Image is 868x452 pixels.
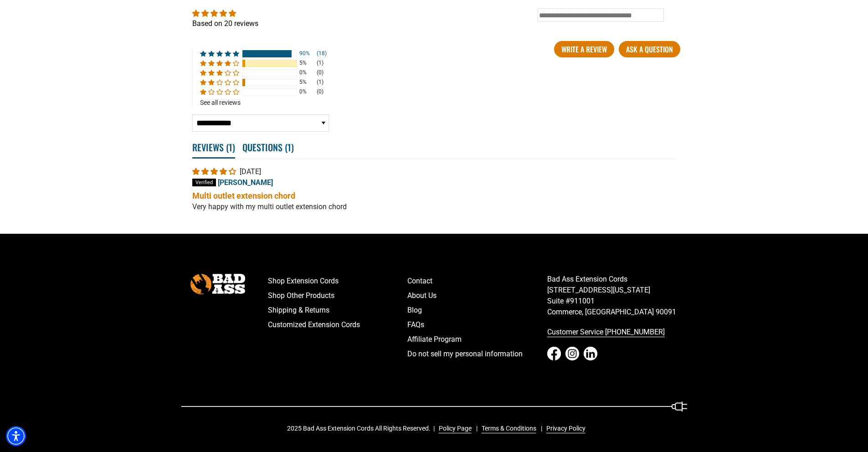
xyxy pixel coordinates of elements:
[554,41,614,57] a: Write A Review
[192,202,676,212] p: Very happy with my multi outlet extension chord
[543,424,586,433] a: Privacy Policy
[190,274,245,294] img: Bad Ass Extension Cords
[407,303,547,318] a: Blog
[317,50,327,57] div: (18)
[200,78,239,86] div: 5% (1) reviews with 2 star rating
[478,424,536,433] a: Terms & Conditions
[200,59,239,67] div: 5% (1) reviews with 4 star rating
[268,318,408,332] a: Customized Extension Cords
[407,274,547,288] a: Contact
[192,167,238,176] span: 4 star review
[407,318,547,332] a: FAQs
[192,114,329,132] select: Sort dropdown
[299,50,314,57] div: 90%
[218,178,273,187] span: [PERSON_NAME]
[288,140,291,154] span: 1
[192,19,258,28] a: Based on 20 reviews - open in a new tab
[6,426,26,446] div: Accessibility Menu
[287,424,592,433] div: 2025 Bad Ass Extension Cords All Rights Reserved.
[192,190,676,201] b: Multi outlet extension chord
[229,140,232,154] span: 1
[268,288,408,303] a: Shop Other Products
[619,41,680,57] a: Ask a question
[299,59,314,67] div: 5%
[299,78,314,86] div: 5%
[192,137,235,159] span: Reviews ( )
[317,78,324,86] div: (1)
[538,8,664,22] input: Type in keyword and press enter...
[268,303,408,318] a: Shipping & Returns
[242,137,294,157] span: Questions ( )
[192,8,676,19] div: Average rating is 4.80 stars
[407,332,547,347] a: Affiliate Program
[200,50,239,57] div: 90% (18) reviews with 5 star rating
[407,288,547,303] a: About Us
[547,347,561,360] a: Facebook - open in a new tab
[268,274,408,288] a: Shop Extension Cords
[547,325,687,339] a: call 833-674-1699
[240,167,261,176] span: [DATE]
[435,424,472,433] a: Policy Page
[547,274,687,318] p: Bad Ass Extension Cords [STREET_ADDRESS][US_STATE] Suite #911001 Commerce, [GEOGRAPHIC_DATA] 90091
[200,99,327,106] div: See all reviews
[407,347,547,361] a: Do not sell my personal information
[317,59,324,67] div: (1)
[584,347,597,360] a: LinkedIn - open in a new tab
[565,347,579,360] a: Instagram - open in a new tab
